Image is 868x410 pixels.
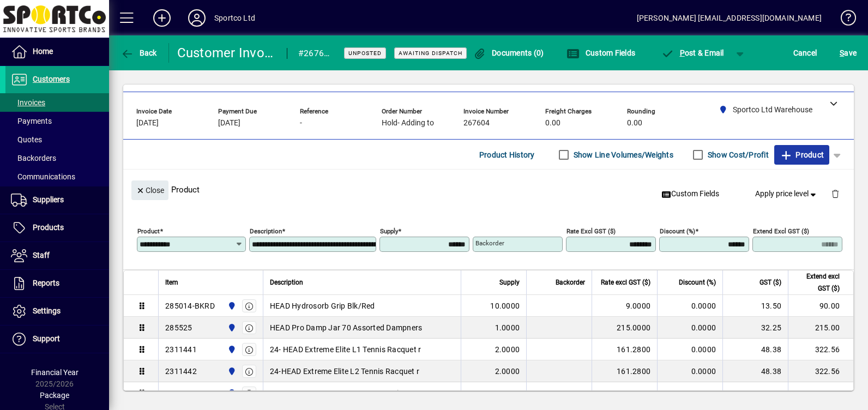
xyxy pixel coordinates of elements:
[11,172,75,181] span: Communications
[270,366,419,377] span: 24-HEAD Extreme Elite L2 Tennis Racquet r
[5,38,109,65] a: Home
[637,9,822,27] div: [PERSON_NAME] [EMAIL_ADDRESS][DOMAIN_NAME]
[755,188,818,200] span: Apply price level
[661,49,724,57] span: ost & Email
[490,300,520,311] span: 10.0000
[144,8,179,28] button: Add
[225,322,237,334] span: Sportco Ltd Warehouse
[225,300,237,312] span: Sportco Ltd Warehouse
[136,182,164,200] span: Close
[11,135,42,144] span: Quotes
[463,119,490,128] span: 267604
[722,339,788,360] td: 48.38
[33,251,50,260] span: Staff
[837,43,859,63] button: Save
[753,227,809,235] mat-label: Extend excl GST ($)
[471,43,547,63] button: Documents (0)
[601,276,650,288] span: Rate excl GST ($)
[33,47,53,56] span: Home
[791,43,820,63] button: Cancel
[556,276,585,288] span: Backorder
[165,276,178,288] span: Item
[722,382,788,404] td: 55.64
[5,93,109,112] a: Invoices
[5,298,109,325] a: Settings
[300,119,302,128] span: -
[475,239,504,247] mat-label: Backorder
[109,43,169,63] app-page-header-button: Back
[5,112,109,130] a: Payments
[599,366,650,377] div: 161.2800
[218,119,240,128] span: [DATE]
[5,214,109,242] a: Products
[165,322,192,333] div: 285525
[661,188,719,200] span: Custom Fields
[475,145,539,165] button: Product History
[380,227,398,235] mat-label: Supply
[399,50,462,57] span: Awaiting Dispatch
[31,368,79,377] span: Financial Year
[840,49,844,57] span: S
[545,119,560,128] span: 0.00
[599,388,650,399] div: 123.6500
[751,184,823,204] button: Apply price level
[270,388,434,399] span: 25-HEAD IG Extreme XCEED L2 Tennis Racquet
[5,130,109,149] a: Quotes
[11,98,45,107] span: Invoices
[495,322,520,333] span: 1.0000
[250,227,282,235] mat-label: Description
[660,227,695,235] mat-label: Discount (%)
[627,119,642,128] span: 0.00
[165,300,215,311] div: 285014-BKRD
[495,388,520,399] span: 3.0000
[795,270,840,294] span: Extend excl GST ($)
[657,295,722,317] td: 0.0000
[706,149,769,160] label: Show Cost/Profit
[655,43,730,63] button: Post & Email
[679,276,716,288] span: Discount (%)
[11,117,52,125] span: Payments
[214,9,255,27] div: Sportco Ltd
[225,365,237,377] span: Sportco Ltd Warehouse
[722,360,788,382] td: 48.38
[33,195,64,204] span: Suppliers
[840,44,857,62] span: ave
[564,43,638,63] button: Custom Fields
[780,146,824,164] span: Product
[788,382,853,404] td: 370.95
[33,306,61,315] span: Settings
[120,49,157,57] span: Back
[788,339,853,360] td: 322.56
[571,149,673,160] label: Show Line Volumes/Weights
[566,49,635,57] span: Custom Fields
[657,317,722,339] td: 0.0000
[495,344,520,355] span: 2.0000
[33,279,59,287] span: Reports
[599,300,650,311] div: 9.0000
[11,154,56,162] span: Backorders
[382,119,434,128] span: Hold- Adding to
[270,300,375,311] span: HEAD Hydrosorb Grip Blk/Red
[33,223,64,232] span: Products
[599,344,650,355] div: 161.2800
[165,388,197,399] div: 2321152
[136,119,159,128] span: [DATE]
[33,75,70,83] span: Customers
[833,2,854,38] a: Knowledge Base
[822,180,848,207] button: Delete
[123,170,854,209] div: Product
[722,317,788,339] td: 32.25
[759,276,781,288] span: GST ($)
[788,295,853,317] td: 90.00
[788,360,853,382] td: 322.56
[657,382,722,404] td: 0.0000
[566,227,616,235] mat-label: Rate excl GST ($)
[499,276,520,288] span: Supply
[5,270,109,297] a: Reports
[179,8,214,28] button: Profile
[5,242,109,269] a: Staff
[131,180,168,200] button: Close
[298,45,330,62] div: #267604
[599,322,650,333] div: 215.0000
[5,149,109,167] a: Backorders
